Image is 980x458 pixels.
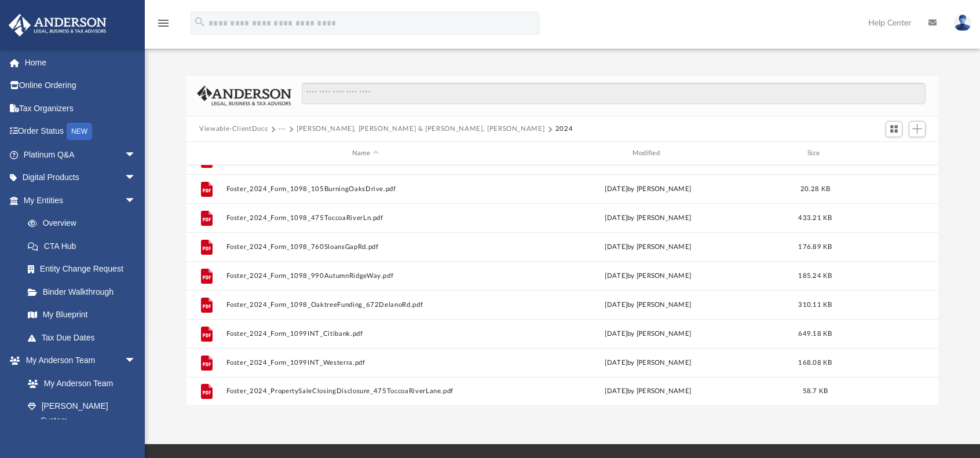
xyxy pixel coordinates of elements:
[798,302,832,308] span: 310.11 KB
[886,121,903,137] button: Switch to Grid View
[16,212,153,235] a: Overview
[605,331,628,337] span: [DATE]
[125,189,148,212] span: arrow_drop_down
[187,165,938,405] div: grid
[199,124,268,134] button: Viewable-ClientDocs
[226,214,504,222] button: Foster_2024_Form_1098_475ToccoaRiverLn.pdf
[226,359,504,367] button: Foster_2024_Form_1099INT_Westerra.pdf
[843,148,924,159] div: id
[156,22,170,30] a: menu
[509,242,787,252] div: by [PERSON_NAME]
[125,349,148,373] span: arrow_drop_down
[193,16,206,28] i: search
[16,303,148,327] a: My Blueprint
[509,329,787,339] div: by [PERSON_NAME]
[605,186,628,192] span: [DATE]
[8,74,153,97] a: Online Ordering
[509,184,787,195] div: by [PERSON_NAME]
[297,124,544,134] button: [PERSON_NAME], [PERSON_NAME] & [PERSON_NAME], [PERSON_NAME]
[8,97,153,120] a: Tax Organizers
[8,189,153,212] a: My Entitiesarrow_drop_down
[16,326,153,349] a: Tax Due Dates
[798,360,832,366] span: 168.08 KB
[798,273,832,279] span: 185.24 KB
[226,388,504,395] button: Foster_2024_PropertySaleClosingDisclosure_475ToccoaRiverLane.pdf
[226,330,504,338] button: Foster_2024_Form_1099INT_Citibank.pdf
[226,272,504,280] button: Foster_2024_Form_1098_990AutumnRidgeWay.pdf
[605,273,628,279] span: [DATE]
[16,280,153,303] a: Binder Walkthrough
[125,143,148,167] span: arrow_drop_down
[8,143,153,166] a: Platinum Q&Aarrow_drop_down
[798,331,832,337] span: 649.18 KB
[954,14,971,31] img: User Pic
[509,300,787,310] div: by [PERSON_NAME]
[226,185,504,193] button: Foster_2024_Form_1098_105BurningOaksDrive.pdf
[509,213,787,223] div: by [PERSON_NAME]
[125,166,148,190] span: arrow_drop_down
[792,148,839,159] div: Size
[192,148,221,159] div: id
[5,14,110,36] img: Anderson Advisors Platinum Portal
[226,301,504,309] button: Foster_2024_Form_1098_OaktreeFunding_672DelanoRd.pdf
[279,124,286,134] button: ···
[16,235,153,258] a: CTA Hub
[509,148,787,159] div: Modified
[909,121,926,137] button: Add
[509,386,787,397] div: by [PERSON_NAME]
[16,395,148,432] a: [PERSON_NAME] System
[226,243,504,251] button: Foster_2024_Form_1098_760SloansGapRd.pdf
[67,123,92,140] div: NEW
[605,302,628,308] span: [DATE]
[605,360,628,366] span: [DATE]
[509,358,787,368] div: by [PERSON_NAME]
[8,120,153,144] a: Order StatusNEW
[302,83,926,105] input: Search files and folders
[800,186,830,192] span: 20.28 KB
[226,148,504,159] div: Name
[156,16,170,30] i: menu
[8,166,153,189] a: Digital Productsarrow_drop_down
[803,388,828,394] span: 58.7 KB
[16,372,142,395] a: My Anderson Team
[605,215,628,221] span: [DATE]
[555,124,573,134] button: 2024
[798,244,832,250] span: 176.89 KB
[16,258,153,281] a: Entity Change Request
[509,271,787,281] div: by [PERSON_NAME]
[605,388,628,394] span: [DATE]
[8,349,148,372] a: My Anderson Teamarrow_drop_down
[798,215,832,221] span: 433.21 KB
[8,51,153,74] a: Home
[605,244,628,250] span: [DATE]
